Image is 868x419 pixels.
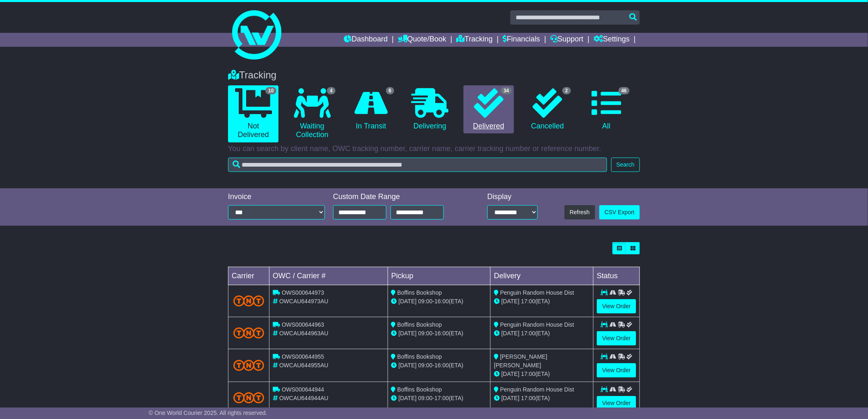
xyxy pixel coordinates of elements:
button: Refresh [564,205,595,220]
div: - (ETA) [391,394,487,403]
span: 17:00 [521,298,535,305]
span: 16:00 [434,362,449,369]
span: [DATE] [399,298,417,305]
a: Quote/Book [398,33,446,47]
span: 17:00 [434,395,449,401]
span: 17:00 [521,395,535,401]
span: Boffins Bookshop [397,289,442,296]
td: OWC / Carrier # [270,267,388,285]
div: Custom Date Range [333,192,465,201]
span: 09:00 [418,362,433,369]
img: TNT_Domestic.png [233,360,264,371]
span: 09:00 [418,298,433,305]
span: 2 [562,87,571,94]
span: OWS000644955 [282,353,324,360]
a: 6 In Transit [346,85,396,134]
a: Dashboard [344,33,388,47]
a: CSV Export [599,205,640,220]
img: TNT_Domestic.png [233,327,264,339]
span: Boffins Bookshop [397,321,442,328]
div: (ETA) [494,297,590,306]
span: OWCAU644955AU [279,362,329,369]
div: Tracking [224,69,644,81]
span: [DATE] [399,395,417,401]
span: [DATE] [501,371,519,377]
a: 2 Cancelled [522,85,573,134]
span: OWS000644973 [282,289,324,296]
span: OWCAU644973AU [279,298,329,305]
div: - (ETA) [391,361,487,370]
a: Financials [503,33,540,47]
span: © One World Courier 2025. All rights reserved. [149,410,267,416]
a: 4 Waiting Collection [287,85,337,142]
a: Tracking [457,33,493,47]
span: 16:00 [434,330,449,337]
span: OWCAU644944AU [279,395,329,401]
span: [PERSON_NAME] [PERSON_NAME] [494,353,547,369]
span: [DATE] [399,330,417,337]
div: (ETA) [494,329,590,338]
img: TNT_Domestic.png [233,295,264,307]
span: OWCAU644963AU [279,330,329,337]
span: 09:00 [418,330,433,337]
a: Support [550,33,584,47]
div: Display [487,192,538,201]
span: Penguin Random House Dist [500,321,574,328]
p: You can search by client name, OWC tracking number, carrier name, carrier tracking number or refe... [228,144,640,153]
span: Penguin Random House Dist [500,289,574,296]
img: TNT_Domestic.png [233,392,264,403]
a: View Order [597,331,636,346]
button: Search [611,158,640,172]
a: View Order [597,396,636,410]
a: 34 Delivered [464,85,514,134]
a: View Order [597,299,636,314]
span: 34 [501,87,512,94]
a: View Order [597,363,636,378]
span: 09:00 [418,395,433,401]
span: 46 [619,87,630,94]
span: 17:00 [521,371,535,377]
span: [DATE] [501,330,519,337]
span: 10 [265,87,276,94]
span: OWS000644944 [282,386,324,393]
td: Status [594,267,640,285]
span: OWS000644963 [282,321,324,328]
span: Boffins Bookshop [397,386,442,393]
td: Delivery [491,267,594,285]
span: 6 [386,87,395,94]
span: [DATE] [399,362,417,369]
a: 10 Not Delivered [228,85,279,142]
a: Settings [594,33,630,47]
div: - (ETA) [391,329,487,338]
span: Boffins Bookshop [397,353,442,360]
a: Delivering [404,85,455,134]
td: Pickup [388,267,491,285]
div: Invoice [228,192,325,201]
span: 4 [327,87,336,94]
span: [DATE] [501,298,519,305]
a: 46 All [581,85,632,134]
span: 16:00 [434,298,449,305]
span: 17:00 [521,330,535,337]
td: Carrier [228,267,270,285]
div: - (ETA) [391,297,487,306]
div: (ETA) [494,370,590,378]
div: (ETA) [494,394,590,403]
span: [DATE] [501,395,519,401]
span: Penguin Random House Dist [500,386,574,393]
